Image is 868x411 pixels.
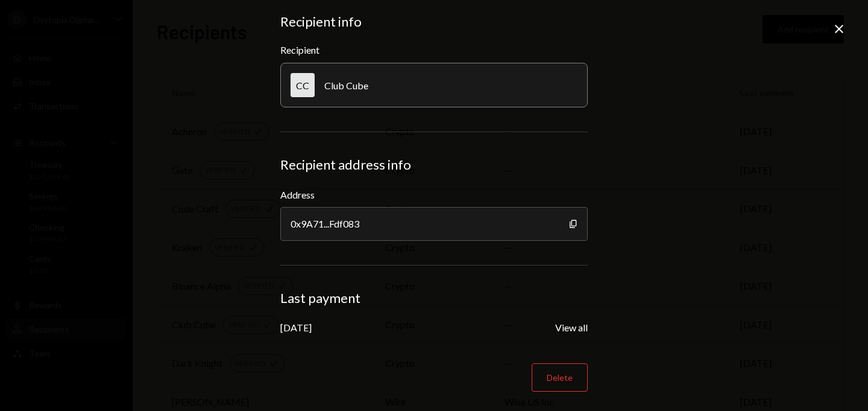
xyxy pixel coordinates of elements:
div: 0x9A71...Fdf083 [280,207,588,241]
div: Recipient [280,44,588,56]
div: Recipient address info [280,156,588,173]
div: Club Cube [324,80,368,91]
label: Address [280,188,588,202]
div: CC [291,73,315,97]
button: Delete [532,363,588,392]
div: Recipient info [280,13,588,30]
button: View all [555,322,588,334]
div: [DATE] [280,322,312,333]
div: Last payment [280,290,588,307]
